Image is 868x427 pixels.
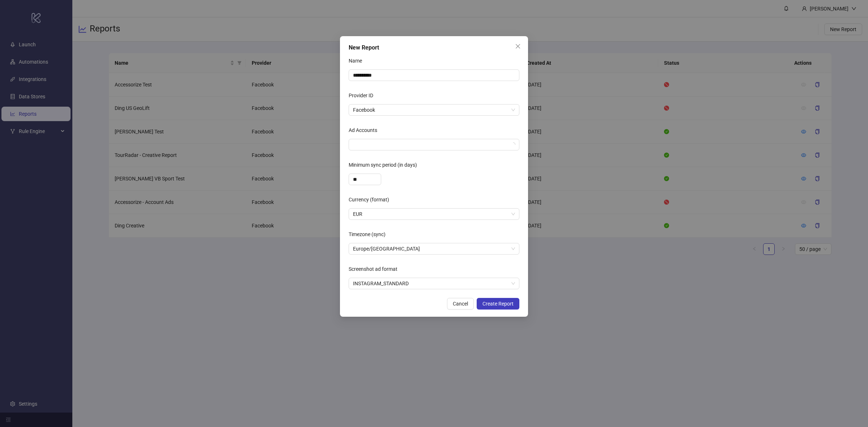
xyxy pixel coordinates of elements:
button: Create Report [477,298,519,309]
label: Provider ID [349,90,378,101]
span: close [515,43,521,49]
button: Close [512,40,524,52]
label: Name [349,55,367,67]
button: Cancel [447,298,474,309]
span: EUR [353,209,515,219]
span: Cancel [453,301,468,307]
input: Minimum sync period (in days) [349,174,381,185]
label: Currency (format) [349,194,394,205]
span: Create Report [482,301,514,307]
label: Minimum sync period (in days) [349,159,422,171]
input: Name [349,69,519,81]
label: Screenshot ad format [349,263,402,275]
span: INSTAGRAM_STANDARD [353,278,515,289]
span: Europe/Berlin [353,243,515,254]
span: Facebook [353,104,515,115]
div: New Report [349,43,519,52]
label: Timezone (sync) [349,229,390,240]
label: Ad Accounts [349,124,382,136]
span: loading [511,142,515,147]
